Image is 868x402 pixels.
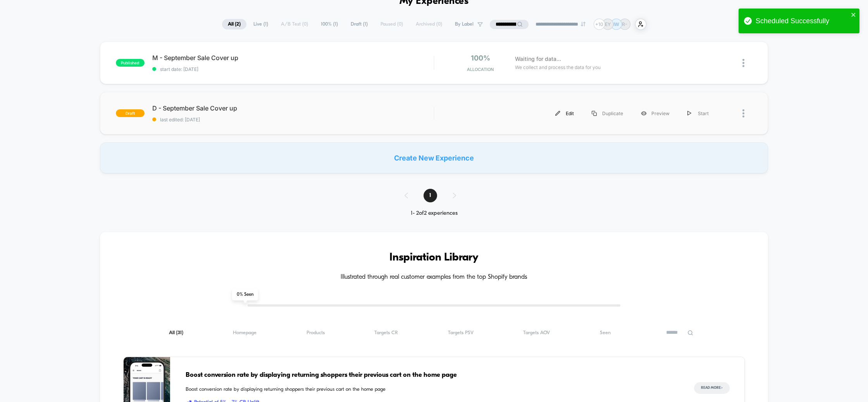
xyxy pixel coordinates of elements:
[742,109,744,117] img: close
[152,66,434,72] span: start date: [DATE]
[515,55,561,63] span: Waiting for data...
[397,210,472,217] div: 1 - 2 of 2 experiences
[583,105,632,122] div: Duplicate
[315,19,344,29] span: 100% ( 1 )
[152,117,434,122] span: last edited: [DATE]
[374,330,398,336] span: Targets CR
[232,289,258,300] span: 0 % Seen
[523,330,550,336] span: Targets AOV
[169,330,183,336] span: All
[742,59,744,67] img: close
[176,330,183,335] span: ( 31 )
[756,17,849,25] div: Scheduled Successfully
[679,105,718,122] div: Start
[152,104,434,112] span: D - September Sale Cover up
[186,386,679,393] span: Boost conversion rate by displaying returning shoppers their previous cart on the home page
[613,21,619,27] p: IW
[546,105,583,122] div: Edit
[581,22,586,26] img: end
[222,19,246,29] span: All ( 2 )
[605,21,611,27] p: EY
[123,274,745,281] h4: Illustrated through real customer examples from the top Shopify brands
[424,189,437,202] span: 1
[687,111,691,116] img: menu
[632,105,679,122] div: Preview
[555,111,560,116] img: menu
[851,12,856,19] button: close
[307,330,325,336] span: Products
[694,382,730,394] button: Read More>
[471,54,490,62] span: 100%
[100,142,768,173] div: Create New Experience
[233,330,257,336] span: Homepage
[448,330,474,336] span: Targets PSV
[455,21,474,27] span: By Label
[123,252,745,264] h3: Inspiration Library
[622,21,627,27] p: R-
[152,54,434,62] span: M - September Sale Cover up
[248,19,274,29] span: Live ( 1 )
[345,19,374,29] span: Draft ( 1 )
[467,67,494,72] span: Allocation
[186,370,679,380] span: Boost conversion rate by displaying returning shoppers their previous cart on the home page
[515,64,601,71] span: We collect and process the data for you
[592,111,597,116] img: menu
[594,19,605,30] div: + 10
[600,330,611,336] span: Seen
[116,59,145,67] span: published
